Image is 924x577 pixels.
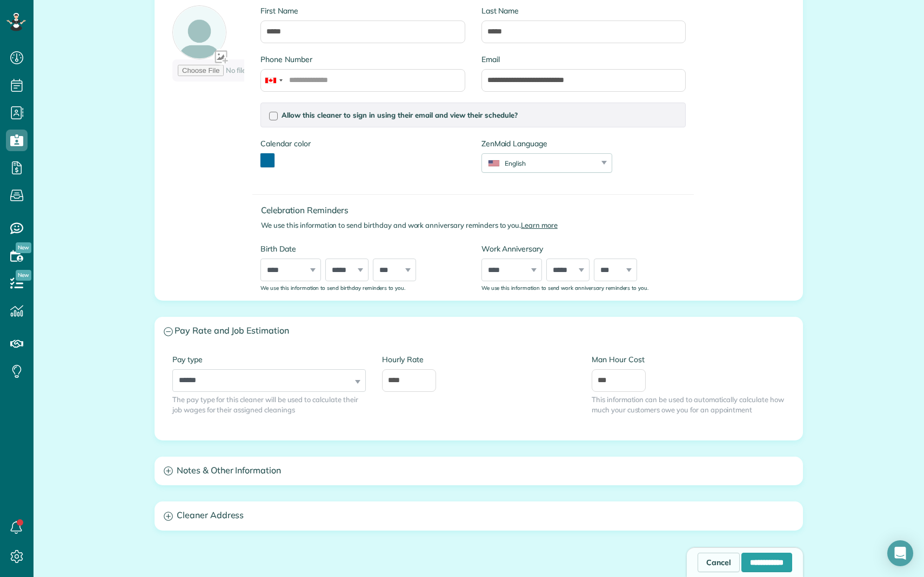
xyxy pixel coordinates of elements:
label: Work Anniversary [481,243,686,254]
p: We use this information to send birthday and work anniversary reminders to you. [261,220,694,230]
label: Email [481,54,686,65]
div: English [482,159,598,168]
label: Pay type [172,354,366,365]
a: Notes & Other Information [155,457,802,485]
a: Learn more [521,221,558,229]
span: This information can be used to automatically calculate how much your customers owe you for an ap... [592,395,785,415]
label: Phone Number [260,54,465,65]
div: Canada: +1 [261,70,286,91]
span: New [16,242,31,253]
label: Last Name [481,5,686,16]
label: First Name [260,5,465,16]
span: New [16,270,31,281]
span: The pay type for this cleaner will be used to calculate their job wages for their assigned cleanings [172,395,366,415]
sub: We use this information to send birthday reminders to you. [260,284,405,291]
a: Pay Rate and Job Estimation [155,317,802,345]
button: toggle color picker dialog [260,153,274,167]
label: ZenMaid Language [481,138,612,149]
a: Cancel [698,553,740,572]
label: Birth Date [260,243,465,254]
h4: Celebration Reminders [261,206,694,215]
label: Calendar color [260,138,310,149]
span: Allow this cleaner to sign in using their email and view their schedule? [282,111,518,119]
label: Hourly Rate [382,354,575,365]
label: Man Hour Cost [592,354,785,365]
div: Open Intercom Messenger [887,540,913,566]
a: Cleaner Address [155,502,802,530]
sub: We use this information to send work anniversary reminders to you. [481,284,648,291]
